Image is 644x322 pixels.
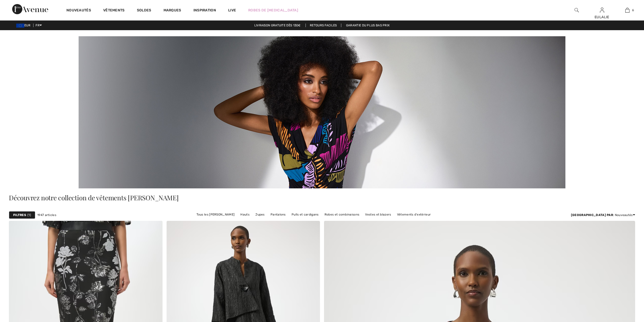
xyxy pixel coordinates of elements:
a: Nouveautés [66,8,91,13]
div: : Nouveautés [571,213,635,217]
a: Hauts [238,211,252,218]
img: Joseph Ribkoff Canada : Vêtements pour femmes | 1ère Avenue [79,36,565,188]
iframe: Ouvre un widget dans lequel vous pouvez trouver plus d’informations [612,284,639,297]
strong: Filtres [13,213,26,217]
span: FR [35,24,42,27]
a: Retours faciles [306,24,341,27]
a: Live [228,8,236,13]
img: 1ère Avenue [12,4,48,14]
a: Vêtements [103,8,125,13]
a: Livraison gratuite dès 130€ [250,24,305,27]
a: Jupes [253,211,267,218]
img: Euro [16,24,24,28]
a: Vestes et blazers [363,211,393,218]
a: Se connecter [600,8,604,12]
img: recherche [575,7,579,13]
img: Mes infos [600,7,604,13]
a: Vêtements d'extérieur [395,211,433,218]
a: Soldes [137,8,151,13]
a: Tous les [PERSON_NAME] [194,211,237,218]
div: EULALIE [589,14,614,20]
a: Pantalons [268,211,288,218]
a: Robes et combinaisons [322,211,362,218]
span: 1 [27,213,31,217]
span: EUR [16,24,32,27]
span: Inspiration [193,8,216,13]
span: Découvrez notre collection de vêtements [PERSON_NAME] [9,193,178,202]
a: Marques [164,8,181,13]
img: Mon panier [625,7,630,13]
a: Garantie du plus bas prix [342,24,394,27]
span: 1947 articles [37,213,56,217]
strong: [GEOGRAPHIC_DATA] par [571,213,613,217]
a: Pulls et cardigans [289,211,321,218]
a: 6 [615,7,640,13]
span: 6 [632,8,634,12]
a: Robes de [MEDICAL_DATA] [248,8,298,13]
